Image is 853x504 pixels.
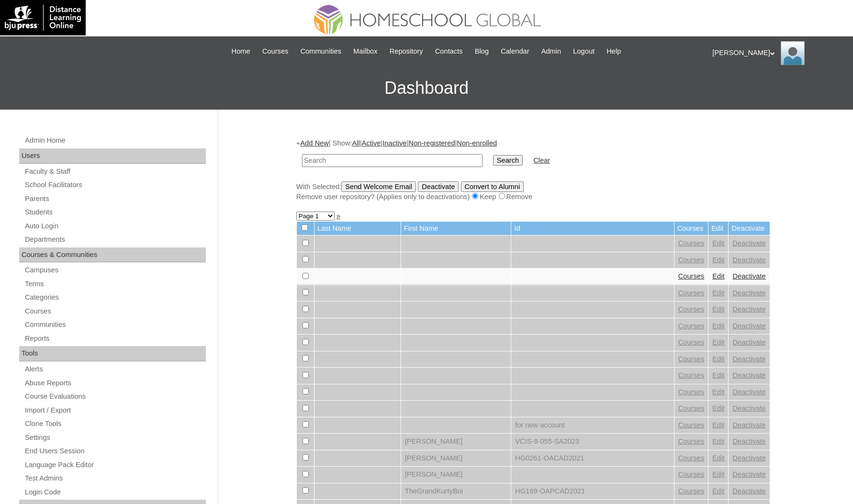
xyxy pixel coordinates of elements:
a: Edit [712,355,724,363]
a: Edit [712,421,724,429]
a: Admin [537,46,566,57]
a: Login Code [24,486,206,498]
a: Edit [712,470,724,478]
a: Auto Login [24,220,206,232]
a: Courses [678,338,705,346]
span: Calendar [501,46,529,57]
input: Search [493,155,523,166]
a: Courses [678,421,705,429]
a: Edit [712,371,724,379]
input: Convert to Alumni [461,181,524,192]
a: Logout [568,46,599,57]
a: Blog [470,46,494,57]
a: Deactivate [732,421,765,429]
td: HG0261-OACAD2021 [511,450,673,467]
a: Contacts [430,46,468,57]
td: Id [511,222,673,235]
a: Inactive [382,139,407,147]
td: Edit [708,222,728,235]
a: Deactivate [732,338,765,346]
h3: Dashboard [5,67,848,110]
a: Deactivate [732,437,765,445]
a: Edit [712,272,724,280]
a: Faculty & Staff [24,166,206,178]
a: Non-registered [409,139,455,147]
a: Deactivate [732,388,765,396]
a: Alerts [24,363,206,375]
a: Deactivate [732,487,765,495]
span: Mailbox [353,46,378,57]
a: Language Pack Editor [24,459,206,471]
a: Test Admins [24,472,206,484]
div: + | Show: | | | | [296,138,770,202]
a: Deactivate [732,289,765,297]
a: Courses [678,289,705,297]
span: Home [232,46,250,57]
a: Courses [678,404,705,412]
a: Deactivate [732,470,765,478]
a: Edit [712,289,724,297]
div: Users [19,148,206,164]
a: Course Evaluations [24,391,206,403]
td: [PERSON_NAME] [401,450,511,467]
td: Last Name [314,222,401,235]
td: [PERSON_NAME] [401,467,511,483]
a: Courses [678,272,705,280]
div: [PERSON_NAME] [712,41,843,65]
td: HG169-OAPCAD2021 [511,483,673,500]
span: Blog [475,46,489,57]
a: Edit [712,239,724,247]
a: End Users Session [24,445,206,457]
a: Non-enrolled [457,139,497,147]
a: Help [602,46,626,57]
a: Mailbox [348,46,382,57]
a: Deactivate [732,454,765,462]
a: Deactivate [732,305,765,313]
td: Deactivate [729,222,769,235]
a: Courses [678,454,705,462]
td: for new account [511,417,673,434]
a: Courses [678,437,705,445]
a: Courses [678,371,705,379]
a: Edit [712,322,724,330]
a: Campuses [24,264,206,276]
a: Edit [712,454,724,462]
a: Communities [24,319,206,331]
a: Edit [712,404,724,412]
a: Deactivate [732,322,765,330]
a: Clone Tools [24,418,206,430]
a: Deactivate [732,239,765,247]
td: TheGrandKurtyBoi [401,483,511,500]
div: Remove user repository? (Applies only to deactivations) Keep Remove [296,192,770,202]
td: [PERSON_NAME] [401,434,511,450]
a: Edit [712,256,724,264]
a: Courses [678,388,705,396]
a: Abuse Reports [24,377,206,389]
input: Send Welcome Email [341,181,416,192]
a: Calendar [496,46,534,57]
a: Edit [712,388,724,396]
a: Terms [24,278,206,290]
a: Deactivate [732,371,765,379]
a: Clear [533,157,550,164]
input: Search [302,154,483,167]
div: Tools [19,346,206,361]
span: Logout [573,46,595,57]
a: Courses [678,355,705,363]
a: Add New [300,139,328,147]
div: With Selected: [296,181,770,202]
a: Courses [678,487,705,495]
a: Edit [712,338,724,346]
a: Home [227,46,255,57]
a: Import / Export [24,404,206,416]
td: Courses [674,222,708,235]
a: Courses [678,322,705,330]
span: Contacts [435,46,463,57]
a: Edit [712,305,724,313]
a: Courses [678,239,705,247]
span: Courses [262,46,289,57]
a: Deactivate [732,272,765,280]
td: VCIS-8-055-SA2023 [511,434,673,450]
span: Help [606,46,621,57]
a: Active [362,139,381,147]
